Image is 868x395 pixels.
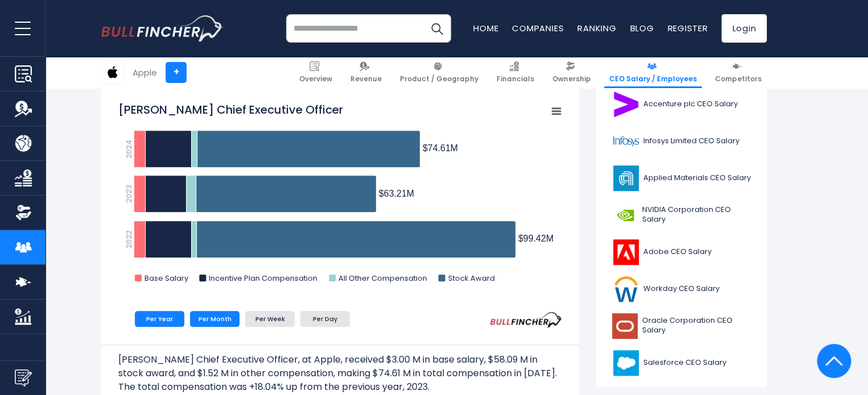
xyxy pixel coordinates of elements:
[611,165,640,191] img: AMAT logo
[605,163,758,194] a: Applied Materials CEO Salary
[448,273,495,284] text: Stock Award
[611,239,640,265] img: ADBE logo
[395,57,483,88] a: Product / Geography
[123,140,134,159] text: 2024
[547,57,596,88] a: Ownership
[497,74,534,84] span: Financials
[642,205,751,224] span: NVIDIA Corporation CEO Salary
[605,273,758,305] a: Workday CEO Salary
[101,15,224,41] a: Go to homepage
[643,99,738,109] span: Accenture plc CEO Salary
[350,74,382,84] span: Revenue
[605,236,758,268] a: Adobe CEO Salary
[118,96,562,295] svg: Tim Cook Chief Executive Officer
[642,316,751,335] span: Oracle Corporation CEO Salary
[118,353,562,380] p: [PERSON_NAME] Chief Executive Officer, at Apple, received $3.00 M in base salary, $58.09 M in sto...
[605,347,758,379] a: Salesforce CEO Salary
[491,57,539,88] a: Financials
[643,284,720,294] span: Workday CEO Salary
[605,310,758,342] a: Oracle Corporation CEO Salary
[518,234,553,243] tspan: $99.42M
[400,74,478,84] span: Product / Geography
[552,74,591,84] span: Ownership
[609,74,697,84] span: CEO Salary / Employees
[605,89,758,120] a: Accenture plc CEO Salary
[577,22,616,34] a: Ranking
[643,136,739,146] span: Infosys Limited CEO Salary
[118,380,562,394] p: The total compensation was +18.04% up from the previous year, 2023.
[209,273,317,284] text: Incentive Plan Compensation
[190,311,239,327] li: Per Month
[630,22,654,34] a: Blog
[144,273,189,284] text: Base Salary
[245,311,295,327] li: Per Week
[473,22,498,34] a: Home
[345,57,387,88] a: Revenue
[135,311,184,327] li: Per Year
[123,230,134,248] text: 2022
[643,173,751,183] span: Applied Materials CEO Salary
[166,62,187,83] a: +
[643,247,712,257] span: Adobe CEO Salary
[667,22,708,34] a: Register
[101,15,224,41] img: bullfincher logo
[118,102,343,118] tspan: [PERSON_NAME] Chief Executive Officer
[721,14,767,43] a: Login
[15,204,32,221] img: Ownership
[512,22,564,34] a: Companies
[715,74,762,84] span: Competitors
[611,313,638,339] img: ORCL logo
[379,189,414,198] tspan: $63.21M
[300,311,350,327] li: Per Day
[611,92,640,117] img: ACN logo
[423,14,451,43] button: Search
[102,61,123,83] img: AAPL logo
[611,350,640,376] img: CRM logo
[123,185,134,203] text: 2023
[710,57,767,88] a: Competitors
[611,276,640,302] img: WDAY logo
[604,57,702,88] a: CEO Salary / Employees
[605,199,758,231] a: NVIDIA Corporation CEO Salary
[643,358,726,368] span: Salesforce CEO Salary
[299,74,332,84] span: Overview
[605,126,758,157] a: Infosys Limited CEO Salary
[611,202,639,228] img: NVDA logo
[294,57,337,88] a: Overview
[133,66,157,79] div: Apple
[338,273,427,284] text: All Other Compensation
[423,143,458,153] tspan: $74.61M
[611,128,640,154] img: INFY logo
